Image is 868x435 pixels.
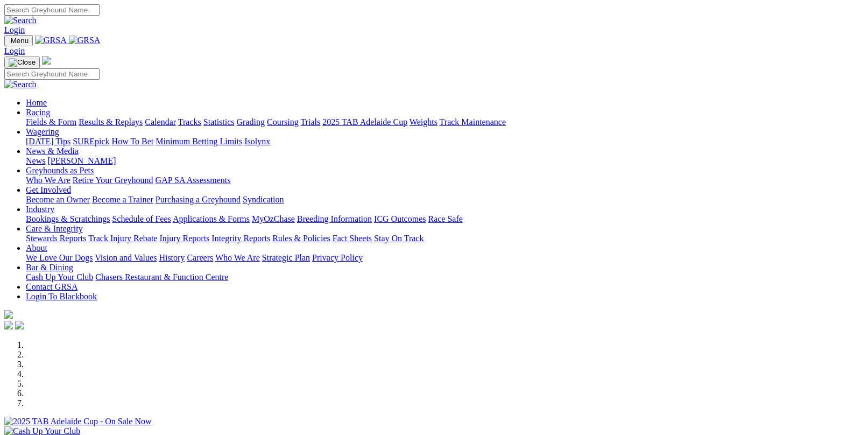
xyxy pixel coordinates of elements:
a: About [26,243,47,252]
input: Search [4,68,100,80]
div: About [26,253,864,263]
a: Stewards Reports [26,234,86,243]
a: [PERSON_NAME] [47,156,116,165]
a: Purchasing a Greyhound [156,195,241,204]
div: News & Media [26,156,864,166]
button: Toggle navigation [4,57,40,68]
img: Search [4,80,37,89]
img: Close [9,58,36,67]
a: Racing [26,108,50,117]
div: Greyhounds as Pets [26,176,864,185]
a: Fields & Form [26,117,76,127]
a: Become an Owner [26,195,90,204]
a: Tracks [178,117,201,127]
a: Race Safe [428,214,462,223]
a: Vision and Values [95,253,157,262]
a: Get Involved [26,185,71,194]
a: Strategic Plan [262,253,310,262]
div: Racing [26,117,864,127]
a: Rules & Policies [272,234,330,243]
a: News [26,156,45,165]
div: Care & Integrity [26,234,864,243]
a: Track Injury Rebate [88,234,157,243]
a: Industry [26,205,54,214]
a: Login [4,25,25,34]
a: Integrity Reports [211,234,270,243]
a: MyOzChase [252,214,295,223]
a: Track Maintenance [440,117,506,127]
a: Retire Your Greyhound [73,176,153,185]
a: Care & Integrity [26,224,83,233]
a: Weights [410,117,437,127]
a: We Love Our Dogs [26,253,93,262]
a: Login [4,46,25,55]
button: Toggle navigation [4,35,33,46]
a: GAP SA Assessments [156,176,231,185]
img: GRSA [35,36,67,45]
a: Statistics [203,117,235,127]
a: Wagering [26,127,59,136]
a: Who We Are [26,176,70,185]
div: Bar & Dining [26,272,864,282]
a: Bar & Dining [26,263,73,272]
a: Become a Trainer [92,195,153,204]
a: Trials [300,117,320,127]
img: 2025 TAB Adelaide Cup - On Sale Now [4,417,152,426]
a: Minimum Betting Limits [156,137,242,146]
a: Bookings & Scratchings [26,214,110,223]
a: Grading [237,117,265,127]
a: Careers [187,253,213,262]
a: Isolynx [244,137,270,146]
a: Chasers Restaurant & Function Centre [95,272,228,282]
a: Home [26,98,47,107]
a: Coursing [267,117,299,127]
a: Injury Reports [159,234,209,243]
a: Contact GRSA [26,282,77,291]
a: Syndication [243,195,284,204]
a: Stay On Track [374,234,424,243]
a: Fact Sheets [333,234,372,243]
img: facebook.svg [4,321,13,329]
img: Search [4,16,37,25]
a: 2025 TAB Adelaide Cup [322,117,407,127]
a: News & Media [26,146,79,156]
a: History [159,253,185,262]
img: logo-grsa-white.png [42,56,51,65]
a: Login To Blackbook [26,292,97,301]
a: Cash Up Your Club [26,272,93,282]
a: Schedule of Fees [112,214,171,223]
a: SUREpick [73,137,109,146]
a: Breeding Information [297,214,372,223]
a: How To Bet [112,137,154,146]
div: Get Involved [26,195,864,205]
img: twitter.svg [15,321,24,329]
a: Applications & Forms [173,214,250,223]
div: Wagering [26,137,864,146]
a: Calendar [145,117,176,127]
img: logo-grsa-white.png [4,310,13,319]
a: Privacy Policy [312,253,363,262]
span: Menu [11,37,29,45]
input: Search [4,4,100,16]
a: ICG Outcomes [374,214,426,223]
img: GRSA [69,36,101,45]
a: Results & Replays [79,117,143,127]
a: Greyhounds as Pets [26,166,94,175]
a: Who We Are [215,253,260,262]
a: [DATE] Tips [26,137,70,146]
div: Industry [26,214,864,224]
